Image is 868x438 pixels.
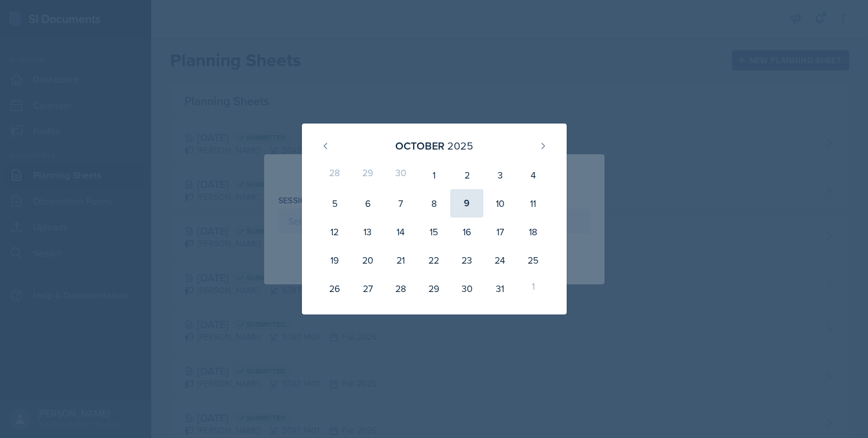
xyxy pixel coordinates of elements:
div: 27 [351,274,384,303]
div: 13 [351,218,384,246]
div: 30 [450,274,483,303]
div: 4 [516,161,550,189]
div: 3 [483,161,516,189]
div: 18 [516,218,550,246]
div: 15 [417,218,450,246]
div: October [395,138,444,154]
div: 1 [417,161,450,189]
div: 9 [450,189,483,218]
div: 2025 [447,138,473,154]
div: 28 [384,274,417,303]
div: 24 [483,246,516,274]
div: 17 [483,218,516,246]
div: 30 [384,161,417,189]
div: 7 [384,189,417,218]
div: 21 [384,246,417,274]
div: 6 [351,189,384,218]
div: 22 [417,246,450,274]
div: 29 [417,274,450,303]
div: 14 [384,218,417,246]
div: 31 [483,274,516,303]
div: 16 [450,218,483,246]
div: 19 [318,246,352,274]
div: 28 [318,161,352,189]
div: 1 [516,274,550,303]
div: 12 [318,218,352,246]
div: 10 [483,189,516,218]
div: 29 [351,161,384,189]
div: 26 [318,274,352,303]
div: 20 [351,246,384,274]
div: 5 [318,189,352,218]
div: 25 [516,246,550,274]
div: 11 [516,189,550,218]
div: 8 [417,189,450,218]
div: 23 [450,246,483,274]
div: 2 [450,161,483,189]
